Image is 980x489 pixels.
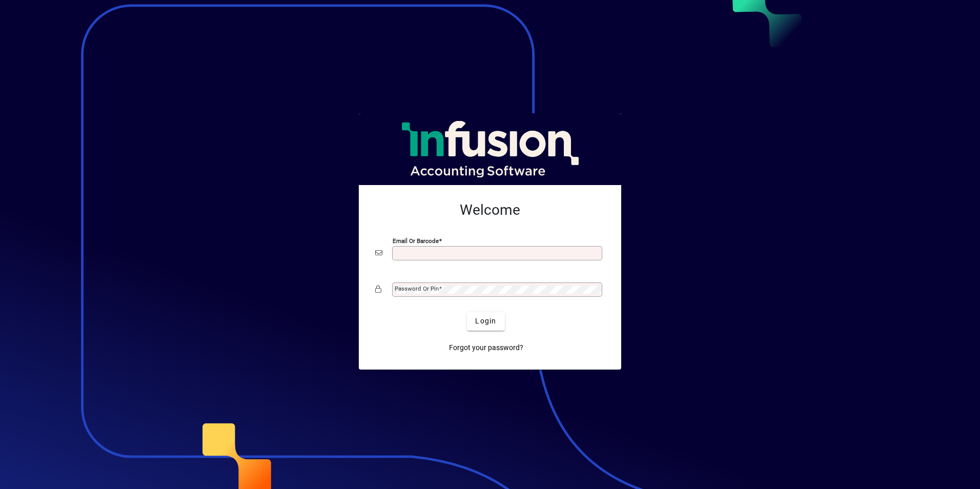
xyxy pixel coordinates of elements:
button: Login [467,312,504,331]
mat-label: Email or Barcode [393,237,439,244]
span: Forgot your password? [449,342,523,353]
a: Forgot your password? [445,339,527,357]
h2: Welcome [375,201,605,219]
mat-label: Password or Pin [395,285,439,292]
span: Login [475,316,496,327]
